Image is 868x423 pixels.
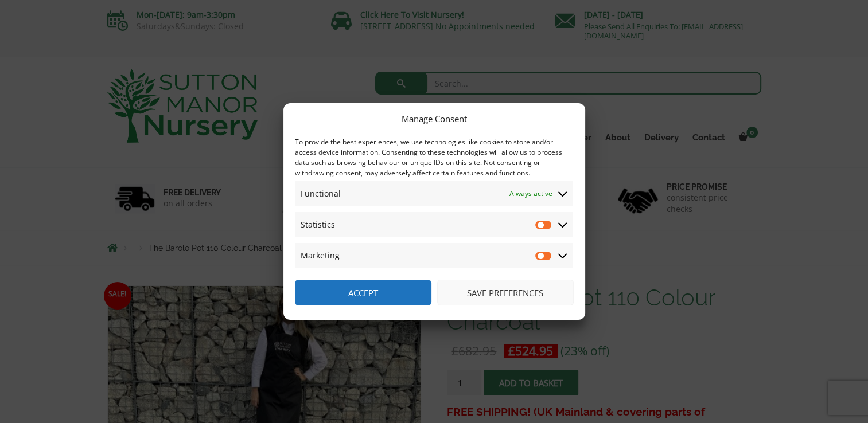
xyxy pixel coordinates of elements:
summary: Marketing [295,243,573,268]
span: Functional [301,187,341,201]
summary: Statistics [295,212,573,237]
button: Save preferences [437,280,574,305]
span: Always active [509,187,552,201]
button: Accept [295,280,431,305]
span: Statistics [301,218,335,232]
div: Manage Consent [402,112,467,126]
summary: Functional Always active [295,181,573,206]
div: To provide the best experiences, we use technologies like cookies to store and/or access device i... [295,137,573,178]
span: Marketing [301,249,340,263]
